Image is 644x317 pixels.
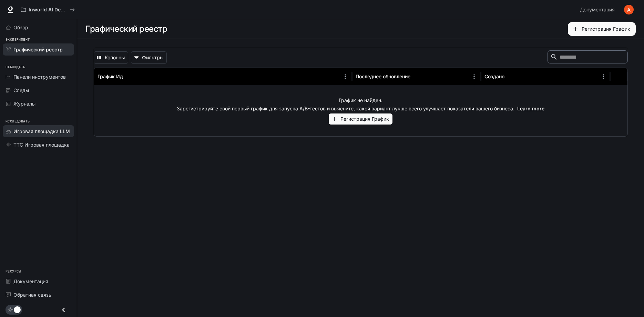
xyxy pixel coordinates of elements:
[339,97,382,104] p: График не найден.
[14,306,21,313] span: Тёмный режим переключателя
[580,6,615,14] span: Документация
[13,278,48,285] span: Документация
[505,71,515,82] button: Сортировать
[131,51,167,64] button: Показать фильтры
[13,87,29,94] span: Следы
[98,73,123,79] div: График Ид
[13,24,28,31] span: Обзор
[3,43,74,56] a: Графический реестр
[3,71,74,83] a: Панели инструментов
[13,291,51,298] span: Обратная связь
[3,275,74,287] a: Документация
[577,3,619,17] a: Документация
[94,51,128,64] button: Выберите колонки
[624,5,634,14] img: Аватар пользователя
[484,73,504,79] div: Создано
[13,141,70,148] span: ТТС Игровая площадка
[356,73,410,79] div: Последнее обновление
[13,73,66,80] span: Панели инструментов
[56,303,71,317] button: Закрытый ящик
[469,71,479,82] button: Меню
[29,7,67,13] p: Inworld AI Demos
[177,105,544,112] p: Зарегистрируйте свой первый график для запуска A/B-тестов и выясните, какой вариант лучше всего у...
[411,71,421,82] button: Сортировать
[3,98,74,110] a: Журналы
[3,139,74,151] a: ТТС Игровая площадка
[3,84,74,96] a: Следы
[3,21,74,33] a: Обзор
[340,71,350,82] button: Меню
[329,113,392,125] button: Регистрация График
[13,128,70,135] span: Игровая площадка LLM
[13,100,35,107] span: Журналы
[13,46,63,53] span: Графический реестр
[548,50,628,65] div: Поиск
[3,125,74,137] a: Игровая площадка LLM
[85,22,167,36] h1: Графический реестр
[598,71,609,82] button: Меню
[622,3,636,17] button: Аватар пользователя
[568,22,636,36] button: Регистрация График
[124,71,134,82] button: Сортировать
[3,289,74,301] a: Обратная связь
[517,106,544,111] a: Learn more
[18,3,78,17] button: Все рабочие пространства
